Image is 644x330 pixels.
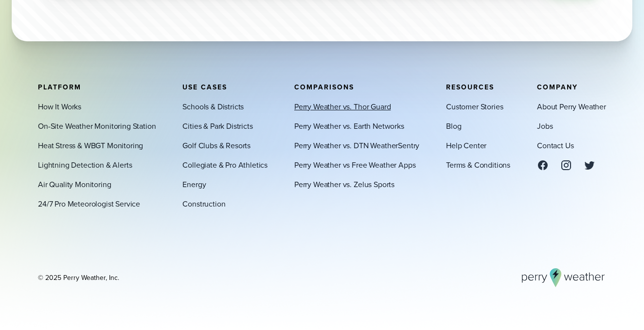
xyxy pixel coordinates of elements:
a: Schools & Districts [182,101,244,112]
a: Air Quality Monitoring [38,178,111,190]
a: Perry Weather vs. Thor Guard [294,101,391,112]
a: Perry Weather vs. Earth Networks [294,120,404,132]
a: Lightning Detection & Alerts [38,159,132,171]
a: About Perry Weather [537,101,606,112]
a: Heat Stress & WBGT Monitoring [38,139,143,151]
div: © 2025 Perry Weather, Inc. [38,273,119,282]
a: Jobs [537,120,553,132]
a: Terms & Conditions [446,159,510,171]
a: Contact Us [537,139,573,151]
a: Collegiate & Pro Athletics [182,159,268,171]
a: Help Center [446,139,486,151]
a: Customer Stories [446,101,503,112]
a: Construction [182,198,225,209]
a: Perry Weather vs. DTN WeatherSentry [294,139,419,151]
a: Golf Clubs & Resorts [182,139,250,151]
a: Blog [446,120,461,132]
a: Perry Weather vs Free Weather Apps [294,159,415,171]
a: Perry Weather vs. Zelus Sports [294,178,394,190]
span: Company [537,82,578,92]
a: 24/7 Pro Meteorologist Service [38,198,140,209]
span: Use Cases [182,82,227,92]
a: How It Works [38,101,81,112]
a: Energy [182,178,206,190]
span: Platform [38,82,81,92]
span: Resources [446,82,494,92]
span: Comparisons [294,82,354,92]
a: Cities & Park Districts [182,120,252,132]
a: On-Site Weather Monitoring Station [38,120,156,132]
